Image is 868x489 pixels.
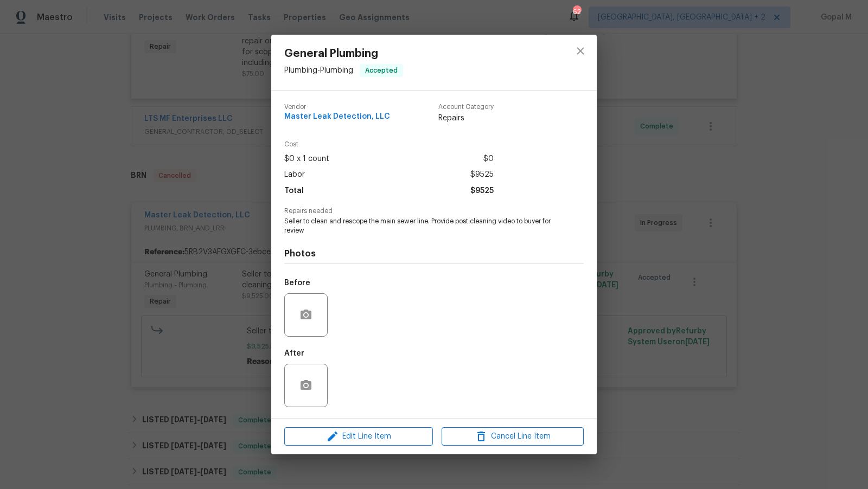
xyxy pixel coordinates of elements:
[573,7,580,17] div: 62
[284,151,329,167] span: $0 x 1 count
[284,208,584,215] span: Repairs needed
[361,65,402,76] span: Accepted
[284,248,584,259] h4: Photos
[284,427,433,446] button: Edit Line Item
[284,48,403,60] span: General Plumbing
[438,113,494,124] span: Repairs
[567,38,593,64] button: close
[284,350,304,357] h5: After
[284,141,494,148] span: Cost
[288,430,430,443] span: Edit Line Item
[470,183,494,199] span: $9525
[483,151,494,167] span: $0
[284,183,304,199] span: Total
[284,67,353,74] span: Plumbing - Plumbing
[438,104,494,111] span: Account Category
[442,427,584,446] button: Cancel Line Item
[284,279,310,287] h5: Before
[284,113,390,121] span: Master Leak Detection, LLC
[284,167,305,183] span: Labor
[284,104,390,111] span: Vendor
[284,217,554,235] span: Seller to clean and rescope the main sewer line. Provide post cleaning video to buyer for review
[470,167,494,183] span: $9525
[445,430,580,443] span: Cancel Line Item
